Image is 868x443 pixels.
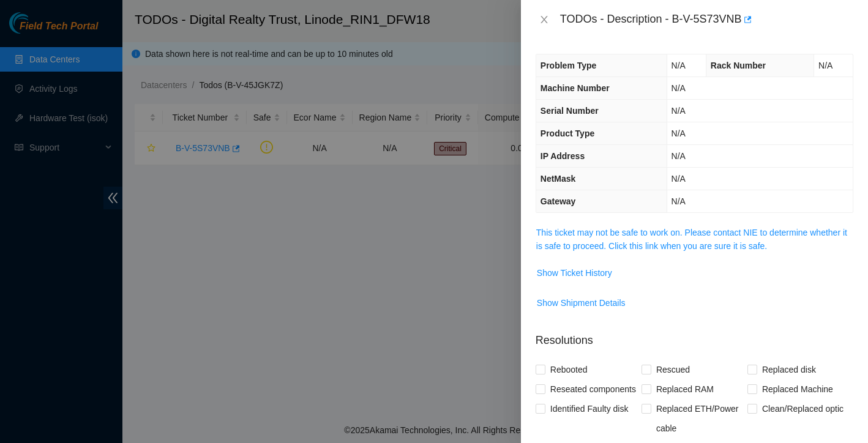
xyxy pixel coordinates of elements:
[651,379,719,399] span: Replaced RAM
[541,128,594,138] span: Product Type
[541,83,610,93] span: Machine Number
[672,83,686,93] span: N/A
[536,293,626,313] button: Show Shipment Details
[672,196,686,206] span: N/A
[545,379,641,399] span: Reseated components
[818,61,832,70] span: N/A
[651,360,695,379] span: Rescued
[541,106,599,116] span: Serial Number
[541,196,576,206] span: Gateway
[541,61,597,70] span: Problem Type
[651,399,747,438] span: Replaced ETH/Power cable
[536,322,853,349] p: Resolutions
[560,10,853,29] div: TODOs - Description - B-V-5S73VNB
[672,151,686,161] span: N/A
[537,296,626,310] span: Show Shipment Details
[672,61,686,70] span: N/A
[672,106,686,116] span: N/A
[672,128,686,138] span: N/A
[539,15,549,24] span: close
[541,151,585,161] span: IP Address
[545,399,634,419] span: Identified Faulty disk
[757,379,838,399] span: Replaced Machine
[757,399,848,419] span: Clean/Replaced optic
[536,263,613,283] button: Show Ticket History
[545,360,593,379] span: Rebooted
[672,174,686,184] span: N/A
[711,61,766,70] span: Rack Number
[757,360,821,379] span: Replaced disk
[541,174,576,184] span: NetMask
[536,228,847,251] a: This ticket may not be safe to work on. Please contact NIE to determine whether it is safe to pro...
[536,14,553,26] button: Close
[537,266,612,280] span: Show Ticket History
